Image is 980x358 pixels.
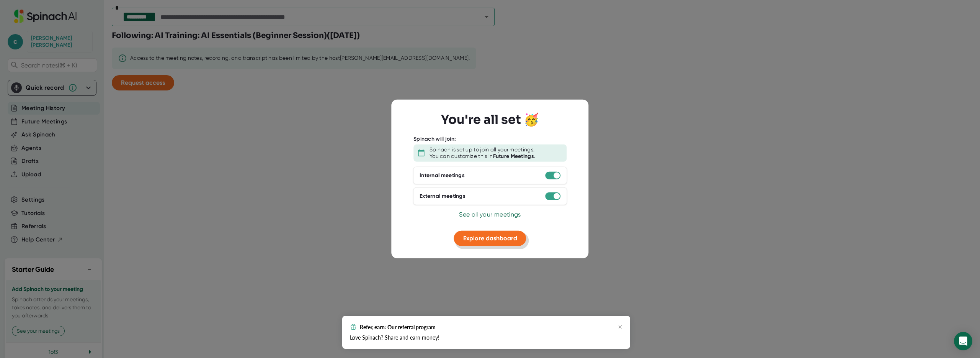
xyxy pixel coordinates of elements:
div: Spinach is set up to join all your meetings. [430,146,534,153]
div: Internal meetings [420,172,465,179]
div: Open Intercom Messenger [954,332,972,350]
button: See all your meetings [459,210,521,219]
b: Future Meetings [493,153,534,159]
button: Explore dashboard [454,230,526,246]
div: You can customize this in . [430,153,535,160]
div: Spinach will join: [413,136,456,143]
span: Explore dashboard [463,234,517,241]
span: See all your meetings [459,210,521,218]
div: External meetings [420,193,465,200]
h3: You're all set 🥳 [441,112,539,127]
